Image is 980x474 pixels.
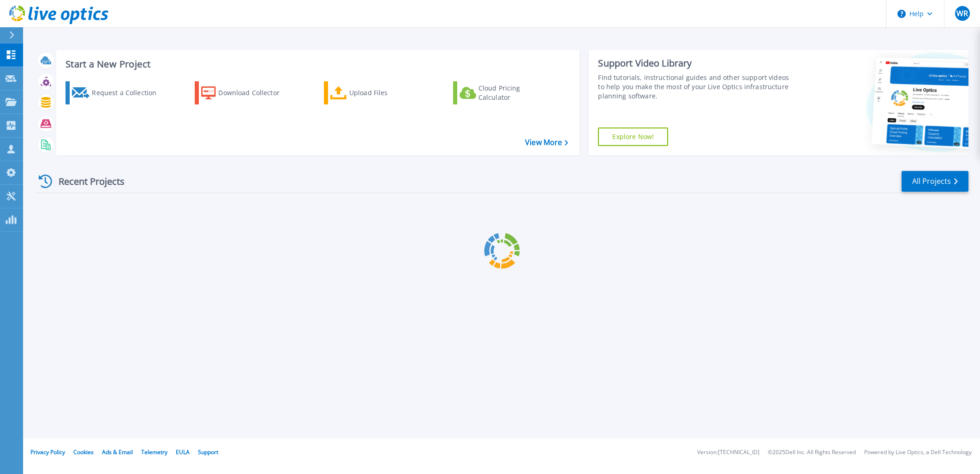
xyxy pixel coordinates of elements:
a: Telemetry [141,448,167,456]
div: Request a Collection [92,84,166,102]
a: Upload Files [324,81,427,104]
a: Cookies [73,448,94,456]
div: Find tutorials, instructional guides and other support videos to help you make the most of your L... [598,73,793,101]
a: Cloud Pricing Calculator [453,81,556,104]
a: Support [198,448,218,456]
a: Ads & Email [102,448,133,456]
a: Explore Now! [598,128,668,146]
div: Recent Projects [36,170,137,193]
div: Download Collector [218,84,292,102]
li: Version: [TECHNICAL_ID] [697,450,759,456]
span: WR [956,10,968,17]
a: Request a Collection [66,81,168,104]
a: All Projects [902,171,968,192]
div: Cloud Pricing Calculator [478,84,552,102]
li: © 2025 Dell Inc. All Rights Reserved [768,450,856,456]
a: EULA [176,448,190,456]
a: View More [525,138,568,147]
div: Support Video Library [598,57,793,69]
div: Upload Files [349,84,423,102]
a: Download Collector [195,81,298,104]
a: Privacy Policy [30,448,65,456]
h3: Start a New Project [66,59,568,69]
li: Powered by Live Optics, a Dell Technology [864,450,972,456]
